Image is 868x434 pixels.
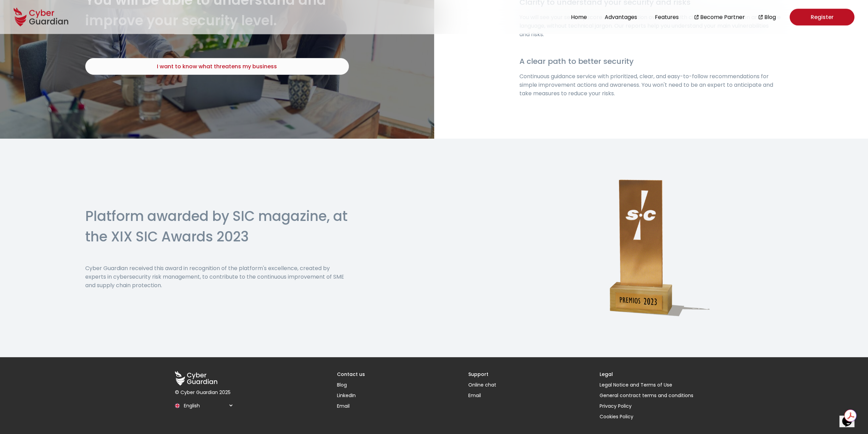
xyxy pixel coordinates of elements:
a: Email [337,403,365,410]
h4: A clear path to better security [519,56,783,67]
img: Premio SIC [590,180,712,316]
a: Privacy Policy [600,403,693,410]
button: Advantages [603,13,639,22]
iframe: chat widget [839,407,861,427]
p: © Cyber Guardian 2025 [175,389,234,396]
button: Online chat [468,381,496,389]
a: Blog [337,381,365,389]
p: Continuous guidance service with prioritized, clear, and easy-to-follow recommendations for simpl... [519,72,783,98]
h2: Platform awarded by SIC magazine, at the XIX SIC Awards 2023 [85,206,349,247]
a: Legal Notice and Terms of Use [600,381,693,389]
h3: Legal [600,371,693,378]
a: Register [790,9,854,26]
a: Become Partner [700,13,745,22]
a: Email [468,392,496,399]
button: Home [569,13,589,22]
button: Features [653,13,681,22]
p: Cyber Guardian received this award in recognition of the platform's excellence, created by expert... [85,264,349,290]
a: LinkedIn [337,392,365,399]
button: I want to know what threatens my business [85,58,349,75]
a: General contract terms and conditions [600,392,693,399]
h3: Contact us [337,371,365,378]
button: Cookies Policy [600,413,693,420]
h3: Support [468,371,496,378]
a: Blog [764,13,776,22]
